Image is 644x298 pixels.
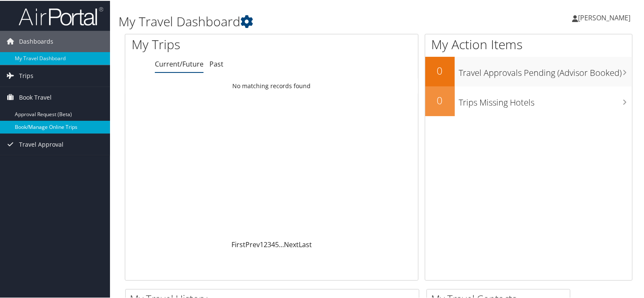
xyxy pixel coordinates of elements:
[260,239,264,248] a: 1
[19,86,52,107] span: Book Travel
[231,239,245,248] a: First
[125,78,418,93] td: No matching records found
[264,239,267,248] a: 2
[267,239,271,248] a: 3
[275,239,279,248] a: 5
[155,58,204,68] a: Current/Future
[425,35,632,53] h1: My Action Items
[19,30,53,51] span: Dashboards
[572,4,639,30] a: [PERSON_NAME]
[19,64,33,86] span: Trips
[459,92,632,108] h3: Trips Missing Hotels
[19,133,63,154] span: Travel Approval
[425,92,455,107] h2: 0
[279,239,284,248] span: …
[299,239,312,248] a: Last
[425,63,455,77] h2: 0
[425,56,632,86] a: 0Travel Approvals Pending (Advisor Booked)
[245,239,260,248] a: Prev
[209,58,223,68] a: Past
[19,6,103,25] img: airportal-logo.png
[118,12,465,30] h1: My Travel Dashboard
[459,62,632,78] h3: Travel Approvals Pending (Advisor Booked)
[425,86,632,115] a: 0Trips Missing Hotels
[578,12,630,22] span: [PERSON_NAME]
[132,35,290,53] h1: My Trips
[284,239,299,248] a: Next
[271,239,275,248] a: 4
